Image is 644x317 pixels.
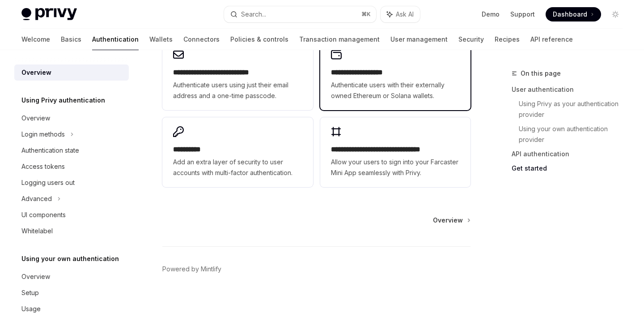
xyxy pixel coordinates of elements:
[381,6,420,22] button: Ask AI
[230,29,288,50] a: Policies & controls
[21,304,41,314] div: Usage
[21,67,51,78] div: Overview
[390,29,448,50] a: User management
[162,117,313,187] a: **** *****Add an extra layer of security to user accounts with multi-factor authentication.
[21,145,79,156] div: Authentication state
[14,110,129,126] a: Overview
[149,29,173,50] a: Wallets
[14,64,129,81] a: Overview
[320,40,470,110] a: **** **** **** ****Authenticate users with their externally owned Ethereum or Solana wallets.
[21,95,105,106] h5: Using Privy authentication
[92,29,139,50] a: Authentication
[61,29,81,50] a: Basics
[173,157,302,178] span: Add an extra layer of security to user accounts with multi-factor authentication.
[608,7,623,21] button: Toggle dark mode
[21,271,50,282] div: Overview
[21,113,50,124] div: Overview
[495,29,520,50] a: Recipes
[519,97,630,122] a: Using Privy as your authentication provider
[21,161,65,172] div: Access tokens
[21,287,39,298] div: Setup
[21,226,53,236] div: Whitelabel
[299,29,380,50] a: Transaction management
[21,193,52,204] div: Advanced
[21,177,75,188] div: Logging users out
[14,142,129,158] a: Authentication state
[21,29,50,50] a: Welcome
[21,253,119,264] h5: Using your own authentication
[14,269,129,285] a: Overview
[361,11,371,18] span: ⌘ K
[433,216,463,225] span: Overview
[183,29,220,50] a: Connectors
[241,9,266,20] div: Search...
[521,68,561,79] span: On this page
[458,29,484,50] a: Security
[482,10,500,19] a: Demo
[530,29,573,50] a: API reference
[510,10,535,19] a: Support
[433,216,470,225] a: Overview
[331,157,460,178] span: Allow your users to sign into your Farcaster Mini App seamlessly with Privy.
[21,8,77,21] img: light logo
[14,158,129,175] a: Access tokens
[14,175,129,191] a: Logging users out
[512,82,630,97] a: User authentication
[14,285,129,301] a: Setup
[331,80,460,101] span: Authenticate users with their externally owned Ethereum or Solana wallets.
[396,10,414,19] span: Ask AI
[512,147,630,161] a: API authentication
[14,301,129,317] a: Usage
[162,265,221,274] a: Powered by Mintlify
[512,161,630,176] a: Get started
[21,129,65,140] div: Login methods
[14,207,129,223] a: UI components
[519,122,630,147] a: Using your own authentication provider
[173,80,302,101] span: Authenticate users using just their email address and a one-time passcode.
[546,7,601,21] a: Dashboard
[553,10,587,19] span: Dashboard
[14,223,129,239] a: Whitelabel
[21,210,66,220] div: UI components
[224,6,376,22] button: Search...⌘K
